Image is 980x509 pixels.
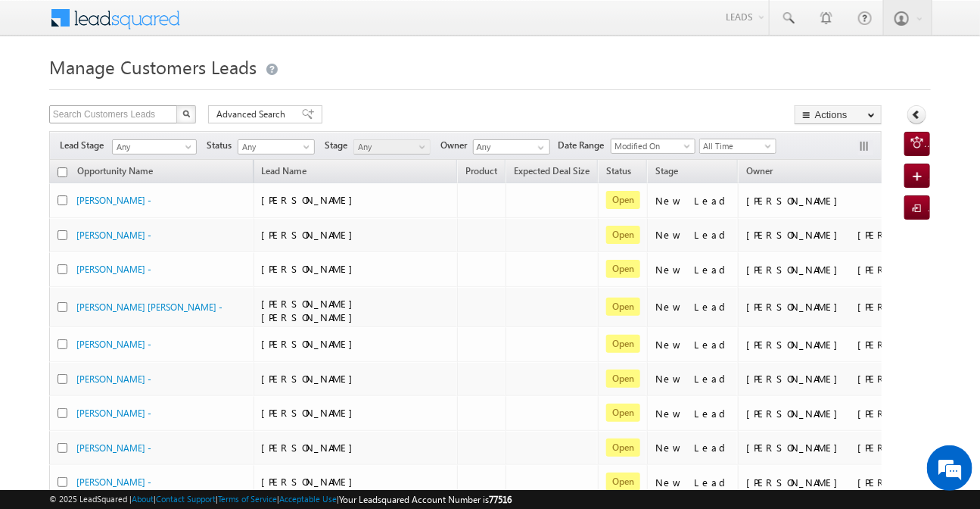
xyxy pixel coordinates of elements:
[76,476,151,488] a: [PERSON_NAME] -
[238,140,310,154] span: Any
[156,494,216,504] a: Contact Support
[76,195,151,206] a: [PERSON_NAME] -
[262,337,361,350] span: [PERSON_NAME]
[606,191,640,209] span: Open
[514,165,590,176] span: Expected Deal Size
[606,404,640,422] span: Open
[77,165,153,176] span: Opportunity Name
[339,494,512,505] span: Your Leadsquared Account Number is
[606,226,640,244] span: Open
[70,163,160,183] a: Opportunity Name
[606,260,640,278] span: Open
[655,441,731,454] div: New Lead
[489,494,512,505] span: 77516
[79,80,254,99] div: Chat with us now
[76,230,151,241] a: [PERSON_NAME] -
[262,193,361,206] span: [PERSON_NAME]
[440,139,473,152] span: Owner
[606,370,640,388] span: Open
[207,139,238,152] span: Status
[655,372,731,386] div: New Lead
[325,139,353,152] span: Stage
[262,297,361,323] span: [PERSON_NAME] [PERSON_NAME]
[76,301,222,313] a: [PERSON_NAME] [PERSON_NAME] -
[20,140,276,384] textarea: Type your message and hit 'Enter'
[506,163,597,183] a: Expected Deal Size
[76,408,151,419] a: [PERSON_NAME] -
[746,165,773,176] span: Owner
[354,140,426,154] span: Any
[606,473,640,491] span: Open
[248,8,285,44] div: Minimize live chat window
[353,139,431,155] a: Any
[76,339,151,350] a: [PERSON_NAME] -
[699,139,776,154] a: All Time
[530,140,549,155] a: Show All Items
[218,494,277,504] a: Terms of Service
[132,494,154,504] a: About
[746,194,898,208] div: [PERSON_NAME]
[49,55,257,79] span: Manage Customers Leads
[49,492,512,507] span: © 2025 LeadSquared | | | | |
[746,300,898,314] div: [PERSON_NAME] [PERSON_NAME]
[76,442,151,454] a: [PERSON_NAME] -
[655,263,731,276] div: New Lead
[746,338,898,351] div: [PERSON_NAME] [PERSON_NAME]
[599,163,639,183] a: Status
[262,372,361,385] span: [PERSON_NAME]
[655,194,731,208] div: New Lead
[262,475,361,488] span: [PERSON_NAME]
[606,335,640,353] span: Open
[112,139,197,155] a: Any
[606,298,640,316] span: Open
[216,108,290,121] span: Advanced Search
[611,139,690,153] span: Modified On
[648,163,686,183] a: Stage
[58,167,67,177] input: Check all records
[700,139,772,153] span: All Time
[746,441,898,454] div: [PERSON_NAME] [PERSON_NAME]
[182,110,190,117] img: Search
[655,476,731,489] div: New Lead
[746,476,898,489] div: [PERSON_NAME] [PERSON_NAME]
[655,165,678,176] span: Stage
[254,163,315,183] span: Lead Name
[655,228,731,242] div: New Lead
[746,228,898,242] div: [PERSON_NAME] [PERSON_NAME]
[262,441,361,454] span: [PERSON_NAME]
[279,494,337,504] a: Acceptable Use
[76,373,151,385] a: [PERSON_NAME] -
[473,139,550,155] input: Type to Search
[558,139,611,152] span: Date Range
[795,105,882,124] button: Actions
[465,165,497,176] span: Product
[206,397,275,417] em: Start Chat
[611,139,695,154] a: Modified On
[262,228,361,241] span: [PERSON_NAME]
[746,372,898,386] div: [PERSON_NAME] [PERSON_NAME]
[606,439,640,457] span: Open
[655,338,731,351] div: New Lead
[262,406,361,419] span: [PERSON_NAME]
[746,407,898,420] div: [PERSON_NAME] [PERSON_NAME]
[655,407,731,420] div: New Lead
[238,139,315,155] a: Any
[262,262,361,275] span: [PERSON_NAME]
[26,80,64,99] img: d_60004797649_company_0_60004797649
[113,140,191,154] span: Any
[655,300,731,314] div: New Lead
[60,139,110,152] span: Lead Stage
[746,263,898,276] div: [PERSON_NAME] [PERSON_NAME]
[76,264,151,275] a: [PERSON_NAME] -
